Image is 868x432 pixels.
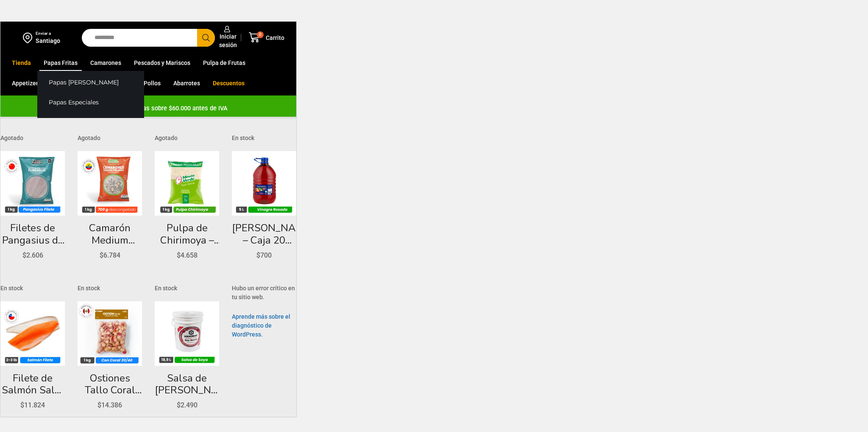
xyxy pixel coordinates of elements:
[232,313,290,338] a: Aprende más sobre el diagnóstico de WordPress.
[139,75,165,91] a: Pollos
[217,32,237,49] span: Iniciar sesión
[256,251,272,259] bdi: 700
[209,75,249,91] a: Descuentos
[100,251,103,259] span: $
[215,22,237,53] a: Iniciar sesión
[23,31,36,45] img: address-field-icon.svg
[257,31,264,38] span: 0
[86,55,125,71] a: Camarones
[22,251,26,259] span: $
[177,251,181,259] span: $
[155,134,219,143] p: Agotado
[155,372,219,397] a: Salsa de [PERSON_NAME] – Balde 18.9 litros
[155,222,219,247] a: Pulpa de Chirimoya – Caja 10 kg
[232,284,296,302] p: Hubo un error crítico en tu sitio web.
[0,222,65,247] a: Filetes de Pangasius de 170 a 220 gr – Gold – Caja 10 kg
[8,75,45,91] a: Appetizers
[232,222,296,247] a: [PERSON_NAME] – Caja 20 litros
[100,251,120,259] bdi: 6.784
[97,401,122,409] bdi: 14.386
[177,401,198,409] bdi: 2.490
[78,134,142,143] p: Agotado
[0,134,65,143] p: Agotado
[232,134,296,143] p: En stock
[37,95,144,110] a: Papas Especiales
[20,401,24,409] span: $
[20,401,45,409] bdi: 11.824
[39,55,82,71] a: Papas Fritas
[8,55,35,71] a: Tienda
[78,284,142,293] p: En stock
[177,251,198,259] bdi: 4.658
[37,75,144,90] a: Papas [PERSON_NAME]
[256,251,260,259] span: $
[245,28,288,48] a: 0 Carrito
[197,29,215,47] button: Search button
[36,36,60,45] div: Santiago
[78,222,142,247] a: Camarón Medium [PERSON_NAME] sin Vena – Silver – Caja 10 kg
[78,372,142,397] a: Ostiones Tallo Coral Peruano 30/40 – Caja 10 kg
[155,284,219,293] p: En stock
[130,55,195,71] a: Pescados y Mariscos
[36,31,60,36] div: Enviar a
[169,75,204,91] a: Abarrotes
[264,34,284,42] span: Carrito
[22,251,43,259] bdi: 2.606
[0,372,65,397] a: Filete de Salmón Salar 2-3 lb – Super Prime – Caja 10 kg
[199,55,250,71] a: Pulpa de Frutas
[0,284,65,293] p: En stock
[177,401,181,409] span: $
[97,401,101,409] span: $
